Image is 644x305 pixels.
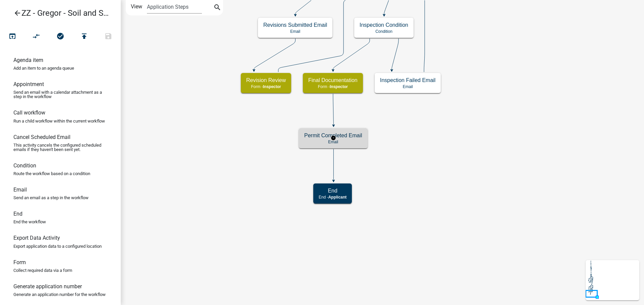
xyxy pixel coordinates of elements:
h5: Revisions Submitted Email [263,22,327,28]
span: Inspector [330,84,348,89]
h6: Cancel Scheduled Email [13,134,70,140]
p: This activity cancels the configured scheduled emails if they haven't been sent yet. [13,143,107,152]
p: Email [263,29,327,34]
h6: Email [13,186,27,193]
h6: Agenda item [13,57,43,63]
button: No problems [48,29,72,44]
p: Send an email as a step in the workflow [13,196,89,200]
h6: Export Data Activity [13,235,60,241]
p: End the workflow [13,220,46,224]
p: Generate an application number for the workflow [13,292,106,297]
p: Email [304,140,362,144]
i: open_in_browser [8,32,16,42]
p: Email [380,84,435,89]
button: Test Workflow [0,29,24,44]
p: Run a child workflow within the current workflow [13,119,105,123]
p: Condition [360,29,408,34]
i: check_circle [56,32,64,42]
button: Auto Layout [24,29,48,44]
h5: Permit Completed Email [304,132,362,139]
a: ZZ - Gregor - Soil and Site Evaluation Review [5,5,110,21]
h6: Condition [13,162,36,169]
p: Route the workflow based on a condition [13,171,90,176]
h5: End [319,187,346,194]
span: Applicant [328,195,347,200]
h6: Call workflow [13,109,45,116]
button: Save [96,29,120,44]
button: search [212,3,223,13]
h6: Appointment [13,81,44,87]
h6: Form [13,259,26,265]
i: compare_arrows [33,32,41,42]
h5: Inspection Failed Email [380,77,435,83]
i: publish [80,32,88,42]
i: arrow_back [13,9,21,18]
p: Export application data to a configured location [13,244,102,248]
button: Publish [72,29,96,44]
p: Add an item to an agenda queue [13,66,74,70]
h5: Revision Review [246,77,286,83]
h6: End [13,211,22,217]
h5: Inspection Condition [360,22,408,28]
span: Inspector [263,84,281,89]
i: search [213,3,221,13]
p: Form - [246,84,286,89]
p: Send an email with a calendar attachment as a step in the workflow [13,90,107,99]
div: Workflow actions [0,29,120,46]
p: Collect required data via a form [13,268,72,273]
i: save [104,32,112,42]
p: End - [319,195,346,200]
h6: Generate application number [13,283,82,290]
h5: Final Documentation [308,77,358,83]
p: Form - [308,84,358,89]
